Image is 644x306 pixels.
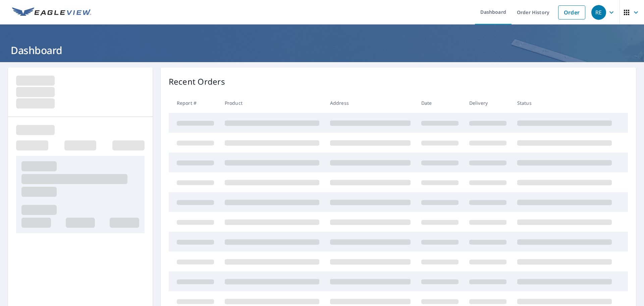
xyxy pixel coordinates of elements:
[325,93,416,113] th: Address
[464,93,512,113] th: Delivery
[8,43,636,57] h1: Dashboard
[416,93,464,113] th: Date
[219,93,325,113] th: Product
[169,93,219,113] th: Report #
[12,7,91,17] img: EV Logo
[169,76,225,88] p: Recent Orders
[558,5,585,19] a: Order
[591,5,606,20] div: RE
[512,93,617,113] th: Status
